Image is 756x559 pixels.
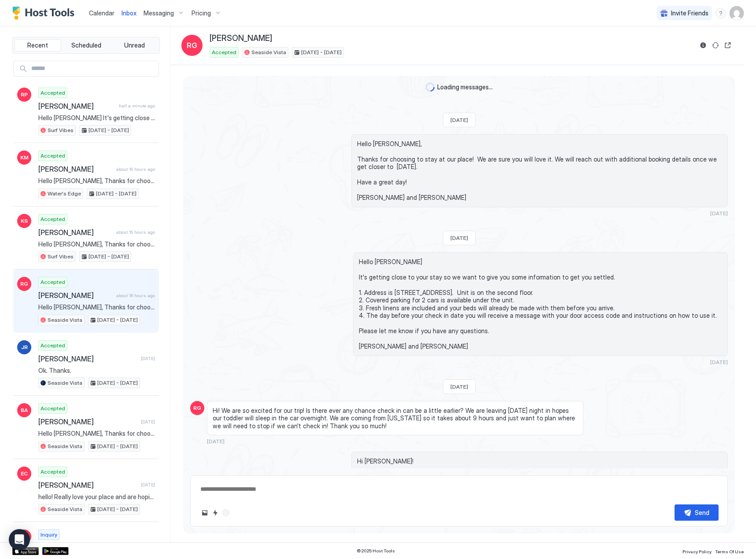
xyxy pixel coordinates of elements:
[144,9,174,17] span: Messaging
[116,229,155,235] span: about 16 hours ago
[187,40,197,51] span: RG
[141,482,155,488] span: [DATE]
[96,190,136,198] span: [DATE] - [DATE]
[210,33,272,44] span: [PERSON_NAME]
[97,505,138,513] span: [DATE] - [DATE]
[48,442,82,450] span: Seaside Vista
[21,406,28,414] span: BA
[42,547,69,555] a: Google Play Store
[698,40,708,51] button: Reservation information
[111,39,158,51] button: Unread
[89,8,114,18] a: Calendar
[48,126,74,134] span: Surf Vibes
[89,253,129,261] span: [DATE] - [DATE]
[38,291,113,300] span: [PERSON_NAME]
[695,508,709,517] div: Send
[715,546,744,555] a: Terms Of Use
[48,253,74,261] span: Surf Vibes
[38,303,155,311] span: Hello [PERSON_NAME], Thanks for choosing to stay at our place! We are sure you will love it. We w...
[682,546,712,555] a: Privacy Policy
[71,41,101,49] span: Scheduled
[213,407,578,430] span: Hi! We are so excited for our trip! Is there ever any chance check in can be a little earlier? We...
[682,549,712,554] span: Privacy Policy
[710,359,728,365] span: [DATE]
[97,442,138,450] span: [DATE] - [DATE]
[450,235,468,241] span: [DATE]
[97,316,138,324] span: [DATE] - [DATE]
[192,9,211,17] span: Pricing
[12,37,160,54] div: tab-group
[41,468,65,476] span: Accepted
[89,126,129,134] span: [DATE] - [DATE]
[48,379,82,387] span: Seaside Vista
[41,405,65,412] span: Accepted
[38,114,155,122] span: Hello [PERSON_NAME] It's getting close to your stay so we want to give you some information to ge...
[426,83,435,92] div: loading
[12,547,39,555] a: App Store
[38,481,137,489] span: [PERSON_NAME]
[122,8,136,18] a: Inbox
[41,215,65,223] span: Accepted
[207,438,225,445] span: [DATE]
[20,280,28,288] span: RG
[122,9,136,17] span: Inbox
[251,48,286,56] span: Seaside Vista
[41,278,65,286] span: Accepted
[357,457,722,550] span: Hi [PERSON_NAME]! I'm so glad to hear you're excited for your trip! Unfortunately, our standard c...
[38,102,115,110] span: [PERSON_NAME]
[437,83,493,91] span: Loading messages...
[38,367,155,375] span: Ok. Thanks.
[199,508,210,518] button: Upload image
[9,529,30,550] div: Open Intercom Messenger
[116,293,155,298] span: about 18 hours ago
[38,430,155,438] span: Hello [PERSON_NAME], Thanks for choosing to stay at our place! We are sure you will love it. We w...
[41,152,65,160] span: Accepted
[359,258,722,350] span: Hello [PERSON_NAME] It's getting close to your stay so we want to give you some information to ge...
[124,41,145,49] span: Unread
[38,354,137,363] span: [PERSON_NAME]
[301,48,342,56] span: [DATE] - [DATE]
[450,383,468,390] span: [DATE]
[38,417,137,426] span: [PERSON_NAME]
[41,342,65,349] span: Accepted
[38,240,155,248] span: Hello [PERSON_NAME], Thanks for choosing to stay at our place! We are sure you will love it. We w...
[48,505,82,513] span: Seaside Vista
[21,470,28,478] span: EC
[38,165,113,173] span: [PERSON_NAME]
[41,89,65,97] span: Accepted
[675,504,719,521] button: Send
[210,508,221,518] button: Quick reply
[12,7,78,20] a: Host Tools Logo
[193,404,201,412] span: RG
[119,103,155,109] span: half a minute ago
[38,177,155,185] span: Hello [PERSON_NAME], Thanks for choosing to stay at our place! We are sure you will love it. We w...
[89,9,114,17] span: Calendar
[141,356,155,361] span: [DATE]
[38,493,155,501] span: hello! Really love your place and are hoping to book it- is there 2 parking spots available? we h...
[15,39,61,51] button: Recent
[116,166,155,172] span: about 16 hours ago
[63,39,110,51] button: Scheduled
[212,48,236,56] span: Accepted
[48,190,81,198] span: Water's Edge
[38,228,113,237] span: [PERSON_NAME]
[21,217,28,225] span: KS
[715,549,744,554] span: Terms Of Use
[715,8,726,18] div: menu
[20,154,29,162] span: KM
[21,91,28,99] span: RP
[450,117,468,123] span: [DATE]
[21,343,28,351] span: JR
[357,140,722,202] span: Hello [PERSON_NAME], Thanks for choosing to stay at our place! We are sure you will love it. We w...
[27,41,48,49] span: Recent
[41,531,57,539] span: Inquiry
[723,40,733,51] button: Open reservation
[710,40,721,51] button: Sync reservation
[28,61,159,76] input: Input Field
[730,6,744,20] div: User profile
[710,210,728,217] span: [DATE]
[97,379,138,387] span: [DATE] - [DATE]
